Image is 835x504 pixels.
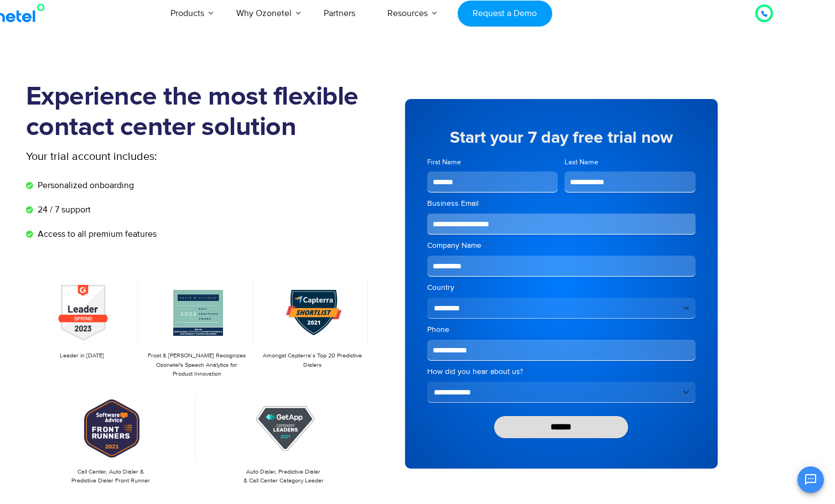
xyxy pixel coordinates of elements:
p: Frost & [PERSON_NAME] Recognizes Ozonetel's Speech Analytics for Product Innovation [147,351,247,379]
label: Last Name [564,157,696,168]
label: Business Email [427,198,696,209]
p: Call Center, Auto Dialer & Predictive Dialer Front Runner [32,467,190,486]
label: Country [427,282,696,293]
button: Open chat [797,466,824,493]
span: Access to all premium features [35,227,157,241]
p: Amongst Capterra’s Top 20 Predictive Dialers [262,351,362,370]
span: Personalized onboarding [35,179,134,192]
a: Request a Demo [458,1,552,27]
p: Auto Dialer, Predictive Dialer & Call Center Category Leader [204,467,363,486]
p: Your trial account includes: [26,148,289,165]
p: Leader in [DATE] [32,351,132,361]
label: Company Name [427,240,696,251]
h5: Start your 7 day free trial now [427,129,696,146]
label: How did you hear about us? [427,366,696,377]
span: 24 / 7 support [35,203,91,216]
h1: Experience the most flexible contact center solution [26,82,372,143]
label: Phone [427,324,696,335]
label: First Name [427,157,558,168]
